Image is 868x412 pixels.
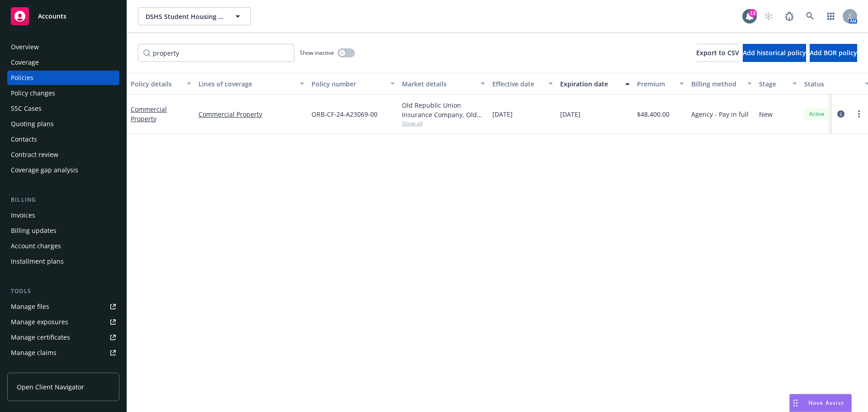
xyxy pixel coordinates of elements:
[7,101,119,116] a: SSC Cases
[11,132,37,147] div: Contacts
[7,195,119,204] div: Billing
[637,79,674,89] div: Premium
[759,109,773,119] span: New
[7,86,119,100] a: Policy changes
[7,315,119,329] a: Manage exposures
[402,119,485,127] span: Show all
[11,299,49,314] div: Manage files
[11,86,55,100] div: Policy changes
[7,254,119,269] a: Installment plans
[492,79,543,89] div: Effective date
[804,79,859,89] div: Status
[7,208,119,223] a: Invoices
[7,299,119,314] a: Manage files
[790,394,801,412] div: Drag to move
[755,73,801,95] button: Stage
[7,163,119,177] a: Coverage gap analysis
[810,48,857,57] span: Add BOR policy
[131,79,181,89] div: Policy details
[492,109,513,119] span: [DATE]
[789,394,852,412] button: Nova Assist
[633,73,688,95] button: Premium
[138,7,251,25] button: DSHS Student Housing Investment Group
[691,109,749,119] span: Agency - Pay in full
[808,399,844,407] span: Nova Assist
[691,79,742,89] div: Billing method
[11,223,57,238] div: Billing updates
[11,208,35,223] div: Invoices
[11,254,64,269] div: Installment plans
[801,7,819,25] a: Search
[489,73,557,95] button: Effective date
[38,13,66,20] span: Accounts
[7,287,119,296] div: Tools
[835,109,846,119] a: circleInformation
[7,55,119,70] a: Coverage
[7,4,119,29] a: Accounts
[557,73,633,95] button: Expiration date
[749,9,757,17] div: 13
[198,109,304,119] a: Commercial Property
[195,73,308,95] button: Lines of coverage
[11,163,78,177] div: Coverage gap analysis
[560,109,580,119] span: [DATE]
[11,330,70,345] div: Manage certificates
[11,40,39,54] div: Overview
[138,44,294,62] input: Filter by keyword...
[11,71,33,85] div: Policies
[11,147,58,162] div: Contract review
[7,330,119,345] a: Manage certificates
[759,7,778,25] a: Start snowing
[311,79,385,89] div: Policy number
[743,44,806,62] button: Add historical policy
[7,239,119,253] a: Account charges
[7,132,119,147] a: Contacts
[402,79,475,89] div: Market details
[11,101,42,116] div: SSC Cases
[808,110,826,118] span: Active
[300,49,334,57] span: Show inactive
[398,73,489,95] button: Market details
[822,7,840,25] a: Switch app
[17,382,84,392] span: Open Client Navigator
[131,105,167,123] a: Commercial Property
[696,48,739,57] span: Export to CSV
[11,55,39,70] div: Coverage
[7,40,119,54] a: Overview
[11,361,53,375] div: Manage BORs
[198,79,294,89] div: Lines of coverage
[7,117,119,131] a: Quoting plans
[854,109,864,119] a: more
[810,44,857,62] button: Add BOR policy
[127,73,195,95] button: Policy details
[11,315,68,329] div: Manage exposures
[146,12,224,21] span: DSHS Student Housing Investment Group
[688,73,755,95] button: Billing method
[560,79,620,89] div: Expiration date
[696,44,739,62] button: Export to CSV
[7,147,119,162] a: Contract review
[308,73,398,95] button: Policy number
[7,346,119,360] a: Manage claims
[780,7,798,25] a: Report a Bug
[7,361,119,375] a: Manage BORs
[7,71,119,85] a: Policies
[11,117,54,131] div: Quoting plans
[402,100,485,119] div: Old Republic Union Insurance Company, Old Republic General Insurance Group, Amwins
[637,109,670,119] span: $48,400.00
[311,109,377,119] span: ORB-CF-24-A23069-00
[759,79,787,89] div: Stage
[7,223,119,238] a: Billing updates
[11,346,57,360] div: Manage claims
[11,239,61,253] div: Account charges
[743,48,806,57] span: Add historical policy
